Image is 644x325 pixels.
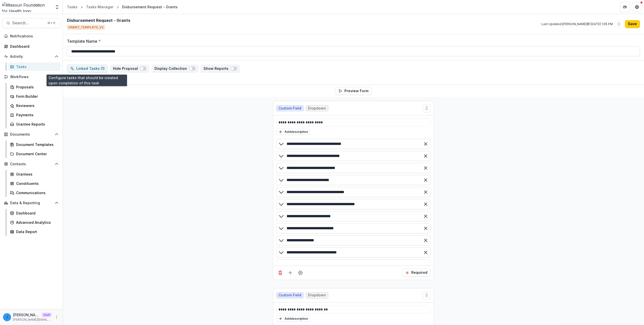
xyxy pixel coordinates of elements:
[54,314,60,320] button: More
[541,22,613,26] p: Last Updated: [PERSON_NAME] @ [DATE] 1:05 PM
[16,220,57,225] div: Advanced Analytics
[16,122,57,127] div: Grantee Reports
[423,104,431,112] button: Move field
[13,317,52,322] p: [PERSON_NAME][EMAIL_ADDRESS][DOMAIN_NAME]
[42,313,52,317] p: Staff
[625,20,640,28] button: Save
[422,260,430,268] button: Remove option
[2,73,61,81] button: Open Workflows
[2,32,61,40] button: Notifications
[308,293,326,297] span: Dropdown
[286,269,294,277] button: Add field
[16,190,57,195] div: Communications
[422,140,430,148] button: Remove option
[46,20,56,26] div: ⌘ + K
[2,52,61,61] button: Open Activity
[10,162,53,166] span: Contacts
[2,160,61,168] button: Open Contacts
[278,106,301,111] span: Custom Field
[16,151,57,156] div: Document Center
[6,315,8,319] div: jonah@trytemelio.com
[10,201,53,205] span: Data & Reporting
[8,189,61,197] a: Communications
[10,44,57,49] div: Dashboard
[615,20,623,28] button: Delete template
[422,236,430,244] button: Remove option
[422,176,430,184] button: Remove option
[422,212,430,220] button: Remove option
[12,21,44,25] span: Search...
[8,218,61,227] a: Advanced Analytics
[200,65,240,73] button: Show Reports
[276,269,284,277] button: Delete field
[278,293,301,297] span: Custom Field
[10,75,53,79] span: Workflows
[296,269,304,277] button: Field Settings
[8,92,61,100] a: Form Builder
[620,2,630,12] button: Partners
[67,4,77,10] div: Tasks
[204,67,230,71] p: Show Reports
[151,65,198,73] button: Display Collection
[422,248,430,256] button: Remove option
[16,172,57,177] div: Grantees
[335,87,372,95] button: Preview Form
[8,83,61,91] a: Proposals
[2,2,52,12] img: Missouri Foundation for Health logo
[16,94,57,99] div: Form Builder
[8,63,61,71] a: Tasks
[67,38,637,44] label: Template Name
[422,164,430,172] button: Remove option
[8,228,61,236] a: Data Report
[65,3,180,11] nav: breadcrumb
[8,101,61,110] a: Reviewers
[86,4,113,10] div: Tasks Manager
[2,18,61,28] button: Search...
[422,224,430,232] button: Remove option
[16,64,57,69] div: Tasks
[422,152,430,160] button: Remove option
[276,129,310,135] button: Adddescription
[110,65,149,73] button: Hide Proposal
[10,132,53,137] span: Documents
[65,3,79,11] a: Tasks
[67,73,109,81] button: Signature Tasks
[16,142,57,147] div: Document Templates
[402,269,431,277] button: Required
[632,2,642,12] button: Get Help
[16,181,57,186] div: Constituents
[423,291,431,299] button: Move field
[8,150,61,158] a: Document Center
[122,4,178,10] div: Disbursement Request - Grants
[2,199,61,207] button: Open Data & Reporting
[154,67,189,71] p: Display Collection
[54,2,61,12] button: Open entity switcher
[2,130,61,138] button: Open Documents
[16,229,57,234] div: Data Report
[113,67,140,71] p: Hide Proposal
[16,103,57,108] div: Reviewers
[8,170,61,178] a: Grantees
[67,18,130,23] h2: Disbursement Request - Grants
[8,179,61,188] a: Constituents
[16,84,57,90] div: Proposals
[308,106,326,111] span: Dropdown
[10,34,59,38] span: Notifications
[16,112,57,118] div: Payments
[8,209,61,217] a: Dashboard
[67,65,108,73] button: dependent-tasks
[13,312,40,317] p: [PERSON_NAME][EMAIL_ADDRESS][DOMAIN_NAME]
[8,140,61,149] a: Document Templates
[84,3,115,11] a: Tasks Manager
[10,55,53,59] span: Activity
[8,120,61,128] a: Grantee Reports
[2,42,61,50] a: Dashboard
[422,200,430,208] button: Remove option
[8,111,61,119] a: Payments
[276,316,310,322] button: Adddescription
[16,210,57,216] div: Dashboard
[422,188,430,196] button: Remove option
[67,25,105,30] span: GRANT_TEMPLATE_V2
